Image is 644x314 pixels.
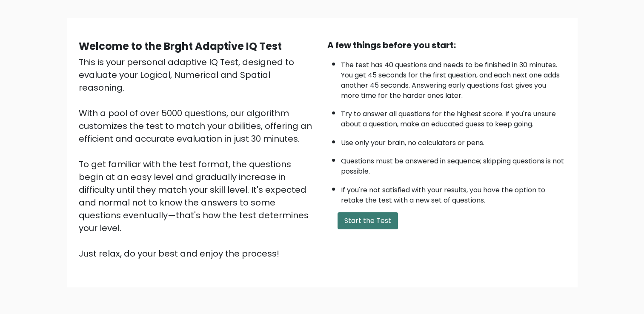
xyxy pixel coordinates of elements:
[341,152,566,177] li: Questions must be answered in sequence; skipping questions is not possible.
[341,181,566,206] li: If you're not satisfied with your results, you have the option to retake the test with a new set ...
[341,134,566,148] li: Use only your brain, no calculators or pens.
[341,105,566,129] li: Try to answer all questions for the highest score. If you're unsure about a question, make an edu...
[79,56,317,260] div: This is your personal adaptive IQ Test, designed to evaluate your Logical, Numerical and Spatial ...
[327,39,566,51] div: A few things before you start:
[79,39,282,53] b: Welcome to the Brght Adaptive IQ Test
[338,212,398,229] button: Start the Test
[341,56,566,101] li: The test has 40 questions and needs to be finished in 30 minutes. You get 45 seconds for the firs...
